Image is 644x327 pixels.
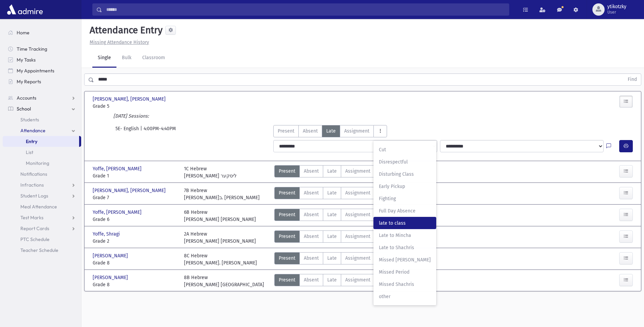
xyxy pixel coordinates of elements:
[20,171,47,177] span: Notifications
[279,276,295,283] span: Present
[144,125,176,137] span: 4:00PM-4:40PM
[304,255,319,262] span: Absent
[115,125,140,137] span: 5E- English
[304,168,319,175] span: Absent
[379,293,431,300] span: other
[20,204,57,210] span: Meal Attendance
[274,252,388,266] div: AttTypes
[184,187,260,201] div: 7B Hebrew [PERSON_NAME]ב. [PERSON_NAME]
[279,168,295,175] span: Present
[93,165,143,172] span: Yoffe, [PERSON_NAME]
[113,113,149,119] i: [DATE] Sessions:
[274,274,388,288] div: AttTypes
[17,57,36,63] span: My Tasks
[274,187,388,201] div: AttTypes
[102,3,509,16] input: Search
[93,274,129,281] span: [PERSON_NAME]
[137,49,170,68] a: Classroom
[184,209,256,223] div: 6B Hebrew [PERSON_NAME] [PERSON_NAME]
[327,233,337,240] span: Late
[327,255,337,262] span: Late
[345,189,370,196] span: Assignment
[379,158,431,166] span: Disrespectful
[3,147,81,158] a: List
[607,4,626,10] span: ytikotzky
[345,255,370,262] span: Assignment
[327,189,337,196] span: Late
[304,189,319,196] span: Absent
[3,27,81,38] a: Home
[273,125,387,137] div: AttTypes
[26,160,49,166] span: Monitoring
[3,65,81,76] a: My Appointments
[93,194,177,201] span: Grade 7
[17,79,41,85] span: My Reports
[345,168,370,175] span: Assignment
[345,276,370,283] span: Assignment
[344,127,369,135] span: Assignment
[20,182,44,188] span: Infractions
[279,211,295,218] span: Present
[20,214,43,221] span: Test Marks
[26,138,37,144] span: Entry
[3,44,81,54] a: Time Tracking
[116,49,137,68] a: Bulk
[93,238,177,245] span: Grade 2
[184,252,257,266] div: 8C Hebrew [PERSON_NAME]. [PERSON_NAME]
[184,274,264,288] div: 8B Hebrew [PERSON_NAME] [GEOGRAPHIC_DATA]
[5,3,44,16] img: AdmirePro
[184,165,237,179] div: 1C Hebrew [PERSON_NAME] ליסקער
[3,212,81,223] a: Test Marks
[17,30,30,36] span: Home
[379,220,431,227] span: late to class
[90,39,149,45] u: Missing Attendance History
[379,232,431,239] span: Late to Mincha
[278,127,294,135] span: Present
[92,49,116,68] a: Single
[20,247,58,253] span: Teacher Schedule
[17,106,31,112] span: School
[3,169,81,179] a: Notifications
[304,276,319,283] span: Absent
[26,149,33,155] span: List
[93,209,143,216] span: Yoffe, [PERSON_NAME]
[3,223,81,234] a: Report Cards
[93,259,177,266] span: Grade 8
[274,165,388,179] div: AttTypes
[3,158,81,169] a: Monitoring
[184,230,256,245] div: 2A Hebrew [PERSON_NAME] [PERSON_NAME]
[3,76,81,87] a: My Reports
[20,127,45,134] span: Attendance
[379,171,431,178] span: Disturbing Class
[93,252,129,259] span: [PERSON_NAME]
[274,230,388,245] div: AttTypes
[303,127,318,135] span: Absent
[3,179,81,190] a: Infractions
[345,233,370,240] span: Assignment
[624,74,641,85] button: Find
[345,211,370,218] span: Assignment
[17,46,47,52] span: Time Tracking
[3,92,81,103] a: Accounts
[93,216,177,223] span: Grade 6
[93,187,167,194] span: [PERSON_NAME], [PERSON_NAME]
[20,193,48,199] span: Student Logs
[326,127,336,135] span: Late
[3,114,81,125] a: Students
[304,233,319,240] span: Absent
[3,136,79,147] a: Entry
[3,125,81,136] a: Attendance
[279,233,295,240] span: Present
[274,209,388,223] div: AttTypes
[379,281,431,288] span: Missed Shachris
[140,125,144,137] span: |
[327,168,337,175] span: Late
[379,195,431,202] span: Fighting
[3,201,81,212] a: Meal Attendance
[3,190,81,201] a: Student Logs
[379,146,431,153] span: Cut
[304,211,319,218] span: Absent
[20,117,39,123] span: Students
[20,225,49,231] span: Report Cards
[93,96,167,103] span: [PERSON_NAME], [PERSON_NAME]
